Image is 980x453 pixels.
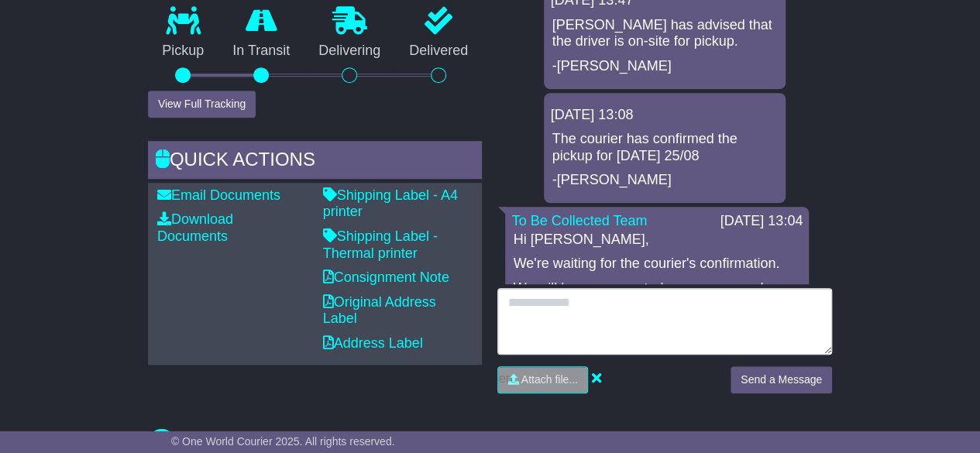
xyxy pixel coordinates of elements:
p: In Transit [218,43,304,60]
p: We will keep you posted as soon as we hear back from them. [513,280,801,314]
a: Address Label [323,335,423,351]
a: To Be Collected Team [511,213,647,228]
button: View Full Tracking [148,91,256,118]
a: Original Address Label [323,294,436,327]
p: Pickup [148,43,218,60]
a: Shipping Label - Thermal printer [323,228,438,261]
p: -[PERSON_NAME] [552,172,778,189]
div: [DATE] 13:04 [720,213,803,230]
a: Download Documents [157,211,233,244]
p: -[PERSON_NAME] [552,58,778,75]
div: [DATE] 13:08 [550,107,779,124]
p: Hi [PERSON_NAME], [513,232,801,249]
a: Email Documents [157,187,280,203]
div: Quick Actions [148,141,483,183]
a: Shipping Label - A4 printer [323,187,458,220]
button: Send a Message [731,366,832,393]
a: Consignment Note [323,269,449,285]
span: © One World Courier 2025. All rights reserved. [171,435,395,448]
p: Delivered [395,43,483,60]
p: We're waiting for the courier's confirmation. [513,256,801,273]
p: Delivering [304,43,395,60]
p: [PERSON_NAME] has advised that the driver is on-site for pickup. [552,17,778,50]
p: The courier has confirmed the pickup for [DATE] 25/08 [552,131,778,164]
